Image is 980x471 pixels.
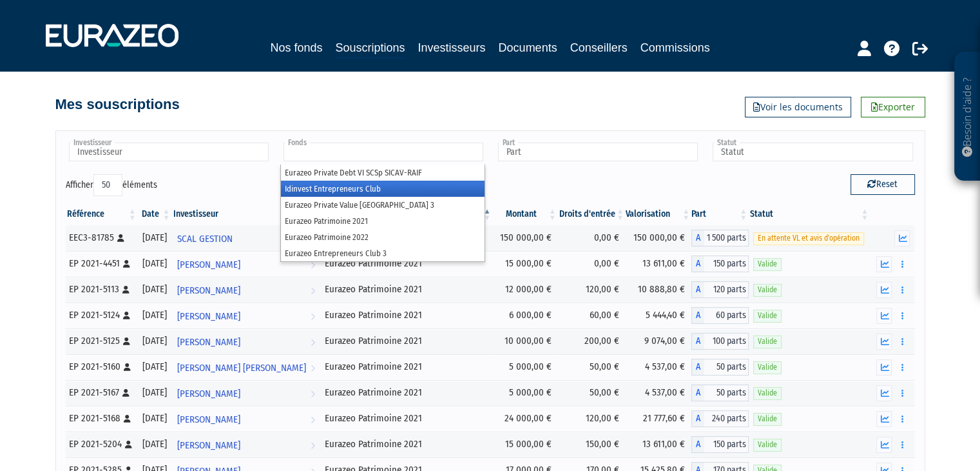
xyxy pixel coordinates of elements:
div: [DATE] [142,360,168,374]
span: Valide [753,439,782,451]
td: 9 074,00 € [626,328,691,354]
select: Afficheréléments [93,174,122,196]
a: [PERSON_NAME] [171,328,320,354]
div: A - Eurazeo Patrimoine 2021 [691,333,749,350]
th: Valorisation: activer pour trier la colonne par ordre croissant [626,203,691,225]
td: 200,00 € [558,328,626,354]
span: SCAL GESTION [177,227,232,251]
a: [PERSON_NAME] [PERSON_NAME] [171,354,320,380]
th: Statut : activer pour trier la colonne par ordre croissant [749,203,870,225]
div: A - Eurazeo Patrimoine 2021 [691,385,749,401]
i: [Français] Personne physique [122,286,130,294]
div: [DATE] [142,412,168,425]
th: Droits d'entrée: activer pour trier la colonne par ordre croissant [558,203,626,225]
td: 50,00 € [558,354,626,380]
div: [DATE] [142,437,168,451]
span: Valide [753,413,782,425]
div: EP 2021-5204 [69,437,133,451]
div: [DATE] [142,257,168,270]
span: 150 parts [704,436,749,453]
div: Eurazeo Patrimoine 2021 [325,412,488,425]
i: Voir l'investisseur [311,279,315,303]
div: EP 2021-4451 [69,257,133,270]
span: A [691,385,704,401]
div: EP 2021-5124 [69,308,133,322]
li: Eurazeo Patrimoine 2021 [281,213,485,229]
div: EP 2021-5167 [69,386,133,399]
span: [PERSON_NAME] [177,408,240,432]
div: [DATE] [142,231,168,245]
span: A [691,256,704,272]
div: Eurazeo Patrimoine 2021 [325,257,488,270]
div: A - Eurazeo Patrimoine 2021 [691,359,749,376]
td: 5 000,00 € [492,354,557,380]
i: Voir l'investisseur [311,330,315,354]
div: Eurazeo Patrimoine 2021 [325,386,488,399]
span: Valide [753,387,782,399]
span: Valide [753,284,782,296]
div: A - Eurazeo Patrimoine 2021 [691,436,749,453]
span: Valide [753,336,782,348]
div: Eurazeo Patrimoine 2021 [325,437,488,451]
td: 5 000,00 € [492,380,557,406]
span: A [691,436,704,453]
td: 12 000,00 € [492,277,557,303]
li: Eurazeo Private Value [GEOGRAPHIC_DATA] 3 [281,197,485,213]
div: [DATE] [142,386,168,399]
div: Eurazeo Patrimoine 2021 [325,283,488,296]
a: Investisseurs [418,39,485,57]
td: 150,00 € [558,432,626,457]
span: A [691,281,704,298]
td: 150 000,00 € [626,225,691,251]
span: [PERSON_NAME] [PERSON_NAME] [177,356,305,380]
i: [Français] Personne physique [123,337,130,345]
div: EP 2021-5125 [69,334,133,348]
span: 60 parts [704,307,749,324]
div: [DATE] [142,308,168,322]
a: [PERSON_NAME] [171,251,320,277]
td: 150 000,00 € [492,225,557,251]
div: Eurazeo Patrimoine 2021 [325,360,488,374]
div: [DATE] [142,283,168,296]
span: A [691,359,704,376]
a: Documents [499,39,557,57]
a: Commissions [640,39,710,57]
span: A [691,230,704,246]
div: A - Eurazeo Patrimoine 2021 [691,281,749,298]
button: Reset [850,174,915,195]
span: [PERSON_NAME] [177,434,240,457]
td: 24 000,00 € [492,406,557,432]
i: Voir l'investisseur [311,356,315,380]
i: Voir l'investisseur [311,253,315,277]
td: 15 000,00 € [492,432,557,457]
th: Montant: activer pour trier la colonne par ordre croissant [492,203,557,225]
td: 10 000,00 € [492,328,557,354]
span: [PERSON_NAME] [177,330,240,354]
i: Voir l'investisseur [311,408,315,432]
i: [Français] Personne physique [123,312,130,319]
td: 4 537,00 € [626,380,691,406]
i: [Français] Personne physique [122,389,130,397]
div: A - Eurazeo Entrepreneurs Club 3 [691,230,749,246]
td: 0,00 € [558,251,626,277]
span: A [691,307,704,324]
label: Afficher éléments [66,174,157,196]
div: EEC3-81785 [69,231,133,245]
td: 50,00 € [558,380,626,406]
div: EP 2021-5160 [69,360,133,374]
div: Eurazeo Patrimoine 2021 [325,308,488,322]
a: [PERSON_NAME] [171,380,320,406]
td: 6 000,00 € [492,303,557,328]
a: Voir les documents [745,97,851,117]
li: Idinvest Entrepreneurs Club [281,181,485,197]
a: Conseillers [570,39,628,57]
a: [PERSON_NAME] [171,406,320,432]
span: [PERSON_NAME] [177,279,240,303]
th: Investisseur: activer pour trier la colonne par ordre croissant [171,203,320,225]
span: Valide [753,361,782,374]
span: [PERSON_NAME] [177,305,240,328]
div: [DATE] [142,334,168,348]
td: 0,00 € [558,225,626,251]
div: A - Eurazeo Patrimoine 2021 [691,256,749,272]
span: En attente VL et avis d'opération [753,232,864,245]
